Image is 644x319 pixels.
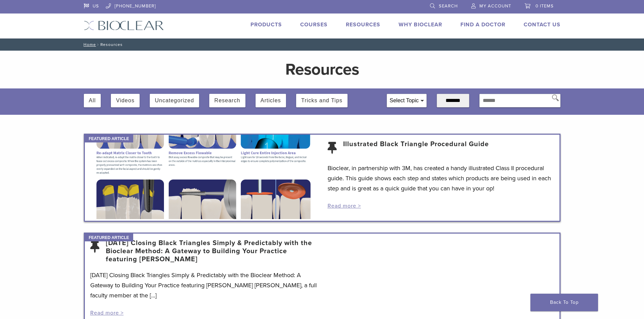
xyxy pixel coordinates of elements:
a: Courses [300,21,328,28]
nav: Resources [79,38,566,51]
button: All [89,94,96,107]
a: Home [81,42,96,47]
button: Videos [116,94,135,107]
span: Search [439,3,458,9]
h1: Resources [165,61,479,78]
button: Uncategorized [155,94,194,107]
span: / [96,43,100,46]
a: [DATE] Closing Black Triangles Simply & Predictably with the Bioclear Method: A Gateway to Buildi... [106,239,317,263]
p: [DATE] Closing Black Triangles Simply & Predictably with the Bioclear Method: A Gateway to Buildi... [90,270,317,300]
a: Read more > [328,203,361,209]
p: Bioclear, in partnership with 3M, has created a handy illustrated Class II procedural guide. This... [328,163,554,193]
button: Research [214,94,240,107]
a: Contact Us [524,21,560,28]
a: Back To Top [530,294,598,311]
a: Read more > [90,310,124,316]
a: Products [251,21,282,28]
a: Find A Doctor [460,21,505,28]
button: Articles [261,94,281,107]
button: Tricks and Tips [301,94,342,107]
a: Illustrated Black Triangle Procedural Guide [343,140,489,156]
a: Why Bioclear [399,21,442,28]
div: Select Topic [387,94,426,107]
img: Bioclear [84,21,164,30]
span: 0 items [535,3,554,9]
span: My Account [479,3,511,9]
a: Resources [346,21,380,28]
